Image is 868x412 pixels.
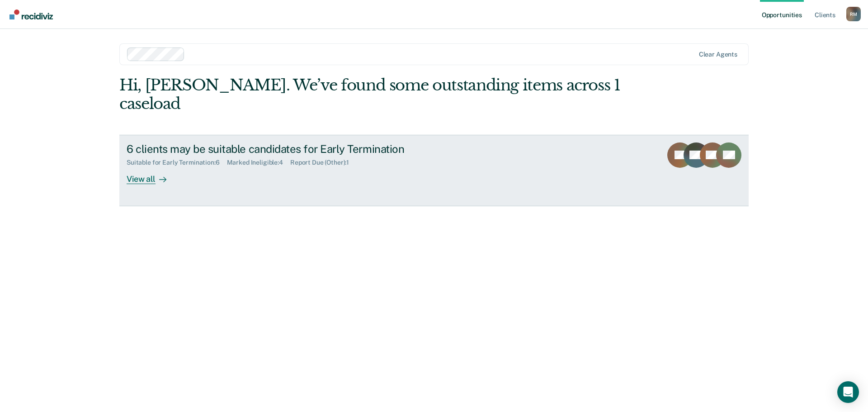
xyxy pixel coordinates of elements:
[837,381,859,403] div: Open Intercom Messenger
[846,7,861,21] button: Profile dropdown button
[127,166,177,184] div: View all
[119,76,623,113] div: Hi, [PERSON_NAME]. We’ve found some outstanding items across 1 caseload
[699,51,737,58] div: Clear agents
[127,142,444,156] div: 6 clients may be suitable candidates for Early Termination
[846,7,861,21] div: R M
[127,159,227,166] div: Suitable for Early Termination : 6
[290,159,356,166] div: Report Due (Other) : 1
[119,135,749,206] a: 6 clients may be suitable candidates for Early TerminationSuitable for Early Termination:6Marked ...
[9,9,53,19] img: Recidiviz
[227,159,290,166] div: Marked Ineligible : 4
